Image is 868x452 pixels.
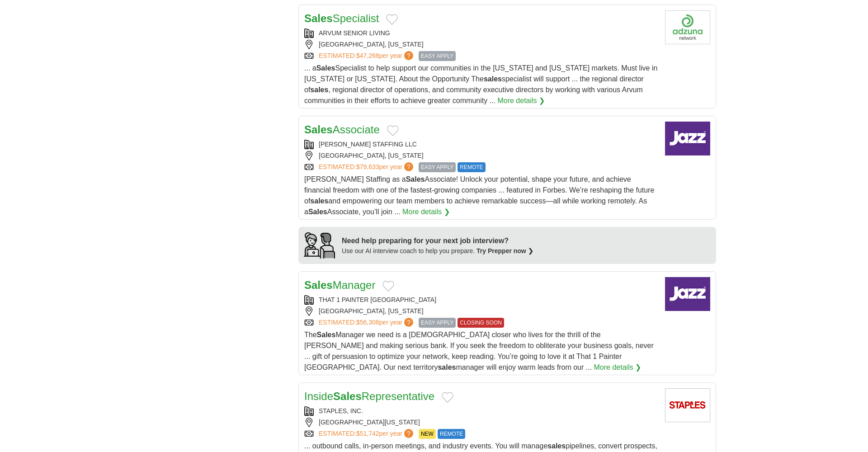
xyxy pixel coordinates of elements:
span: $47,268 [356,52,379,59]
a: SalesAssociate [304,123,380,136]
span: REMOTE [438,429,465,439]
div: [PERSON_NAME] STAFFING LLC [304,140,658,149]
span: [PERSON_NAME] Staffing as a Associate! Unlock your potential, shape your future, and achieve fina... [304,175,654,216]
a: Try Prepper now ❯ [476,247,533,254]
span: EASY APPLY [419,51,456,61]
div: [GEOGRAPHIC_DATA], [US_STATE] [304,151,658,160]
div: Use our AI interview coach to help you prepare. [342,246,533,256]
span: ? [404,51,413,60]
span: EASY APPLY [419,162,456,172]
strong: Sales [317,331,336,339]
span: The Manager we need is a [DEMOGRAPHIC_DATA] closer who lives for the thrill of the [PERSON_NAME] ... [304,331,654,371]
strong: Sales [316,64,335,72]
strong: Sales [304,123,333,136]
button: Add to favorite jobs [382,281,394,292]
span: NEW [419,429,436,439]
a: STAPLES, INC. [319,407,363,414]
a: SalesManager [304,279,375,291]
a: ESTIMATED:$47,268per year? [319,51,415,61]
strong: sales [310,86,328,94]
span: ? [404,162,413,171]
button: Add to favorite jobs [387,125,399,136]
strong: Sales [308,208,327,216]
img: Company logo [665,122,710,155]
div: [GEOGRAPHIC_DATA][US_STATE] [304,418,658,427]
button: Add to favorite jobs [442,392,453,403]
div: ARVUM SENIOR LIVING [304,28,658,38]
strong: sales [547,442,566,450]
a: More details ❯ [594,362,642,373]
span: REMOTE [458,162,485,172]
div: [GEOGRAPHIC_DATA], [US_STATE] [304,40,658,49]
span: EASY APPLY [419,318,456,328]
img: Staples logo [665,388,710,422]
div: [GEOGRAPHIC_DATA], [US_STATE] [304,306,658,316]
strong: sales [438,363,456,371]
a: ESTIMATED:$51,742per year? [319,429,415,439]
strong: Sales [304,12,333,24]
a: SalesSpecialist [304,12,379,24]
span: CLOSING SOON [458,318,504,328]
a: More details ❯ [497,95,545,106]
img: Company logo [665,10,710,44]
div: THAT 1 PAINTER [GEOGRAPHIC_DATA] [304,295,658,305]
span: $56,308 [356,319,379,326]
a: ESTIMATED:$79,633per year? [319,162,415,172]
span: $79,633 [356,163,379,170]
strong: sales [484,75,502,83]
span: ... a Specialist to help support our communities in the [US_STATE] and [US_STATE] markets. Must l... [304,64,657,104]
img: Company logo [665,277,710,311]
strong: Sales [304,279,333,291]
div: Need help preparing for your next job interview? [342,235,533,246]
a: More details ❯ [402,207,450,217]
strong: Sales [406,175,425,183]
strong: Sales [333,390,362,402]
button: Add to favorite jobs [386,14,398,25]
a: ESTIMATED:$56,308per year? [319,318,415,328]
strong: sales [310,197,328,205]
span: $51,742 [356,430,379,437]
span: ? [404,318,413,327]
span: ? [404,429,413,438]
a: InsideSalesRepresentative [304,390,434,402]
